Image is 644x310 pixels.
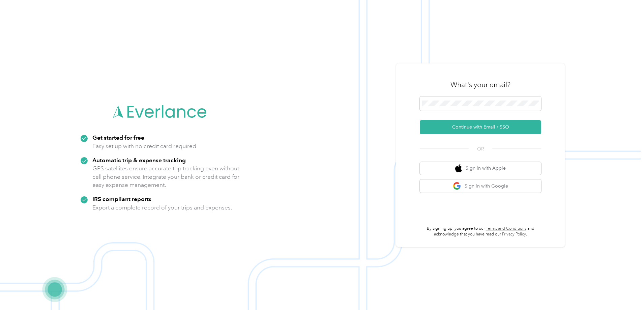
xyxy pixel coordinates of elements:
[502,232,526,237] a: Privacy Policy
[486,226,526,231] a: Terms and Conditions
[420,179,541,193] button: google logoSign in with Google
[420,120,541,134] button: Continue with Email / SSO
[453,182,461,190] img: google logo
[469,145,492,152] span: OR
[420,162,541,175] button: apple logoSign in with Apple
[92,157,186,164] strong: Automatic trip & expense tracking
[606,272,644,310] iframe: Everlance-gr Chat Button Frame
[92,134,144,141] strong: Get started for free
[92,203,232,212] p: Export a complete record of your trips and expenses.
[92,164,240,189] p: GPS satellites ensure accurate trip tracking even without cell phone service. Integrate your bank...
[92,142,196,150] p: Easy set up with no credit card required
[92,195,151,202] strong: IRS compliant reports
[420,226,541,237] p: By signing up, you agree to our and acknowledge that you have read our .
[450,80,510,89] h3: What's your email?
[455,164,462,173] img: apple logo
